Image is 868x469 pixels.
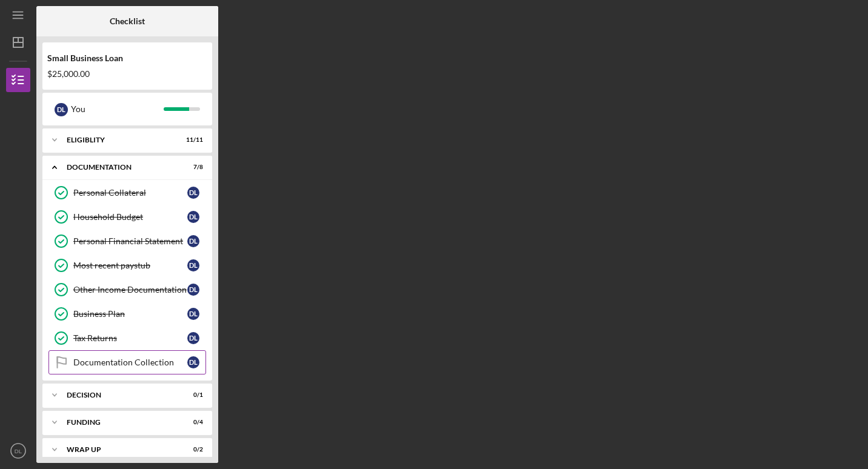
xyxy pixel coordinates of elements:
div: D L [187,332,199,344]
div: D L [187,308,199,320]
a: Documentation CollectionDL [48,350,206,374]
div: D L [187,187,199,199]
a: Tax ReturnsDL [48,326,206,350]
div: D L [187,356,199,368]
div: Documentation Collection [73,358,187,367]
div: Household Budget [73,212,187,222]
div: Decision [67,391,173,399]
a: Most recent paystubDL [48,253,206,278]
div: 7 / 8 [181,164,203,171]
div: Small Business Loan [47,53,207,63]
div: 0 / 2 [181,446,203,453]
div: Personal Collateral [73,188,187,198]
div: Funding [67,419,173,426]
button: DL [6,439,30,463]
a: Household BudgetDL [48,205,206,229]
div: D L [187,259,199,271]
div: Eligiblity [67,136,173,144]
text: DL [15,448,22,454]
div: Wrap up [67,446,173,453]
div: Documentation [67,164,173,171]
a: Personal Financial StatementDL [48,229,206,253]
div: 0 / 1 [181,391,203,399]
a: Business PlanDL [48,302,206,326]
div: D L [55,103,68,116]
div: Tax Returns [73,333,187,343]
a: Personal CollateralDL [48,181,206,205]
div: Personal Financial Statement [73,236,187,246]
a: Other Income DocumentationDL [48,278,206,302]
div: 0 / 4 [181,419,203,426]
b: Checklist [110,16,145,26]
div: Most recent paystub [73,261,187,270]
div: $25,000.00 [47,69,207,79]
div: D L [187,235,199,247]
div: 11 / 11 [181,136,203,144]
div: Business Plan [73,309,187,319]
div: Other Income Documentation [73,285,187,294]
div: You [71,99,164,119]
div: D L [187,284,199,296]
div: D L [187,211,199,223]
